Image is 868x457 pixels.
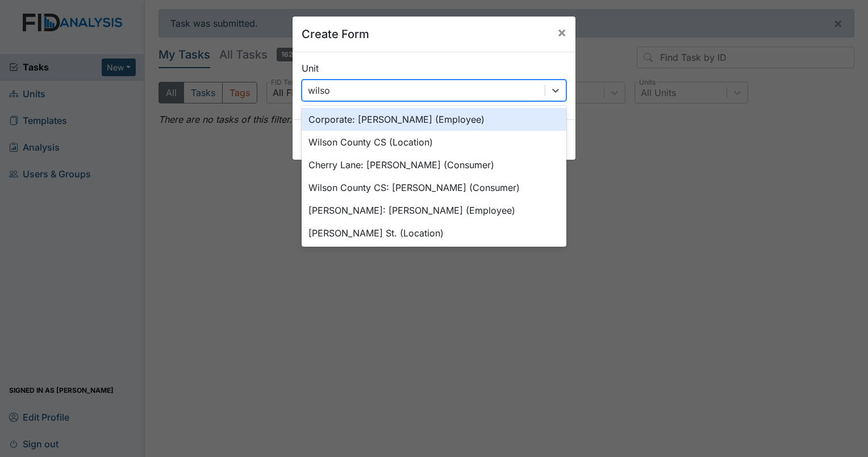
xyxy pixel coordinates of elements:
div: Corporate: [PERSON_NAME] (Employee) [302,108,566,131]
h5: Create Form [302,26,369,43]
div: [PERSON_NAME]: [PERSON_NAME] (Employee) [302,199,566,222]
span: × [557,24,566,40]
div: Wilson County CS: [PERSON_NAME] (Consumer) [302,176,566,199]
div: [PERSON_NAME] St. (Location) [302,222,566,244]
label: Unit [302,61,319,75]
button: Close [548,16,575,48]
div: Cherry Lane: [PERSON_NAME] (Consumer) [302,153,566,176]
div: Wilson County CS (Location) [302,131,566,153]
